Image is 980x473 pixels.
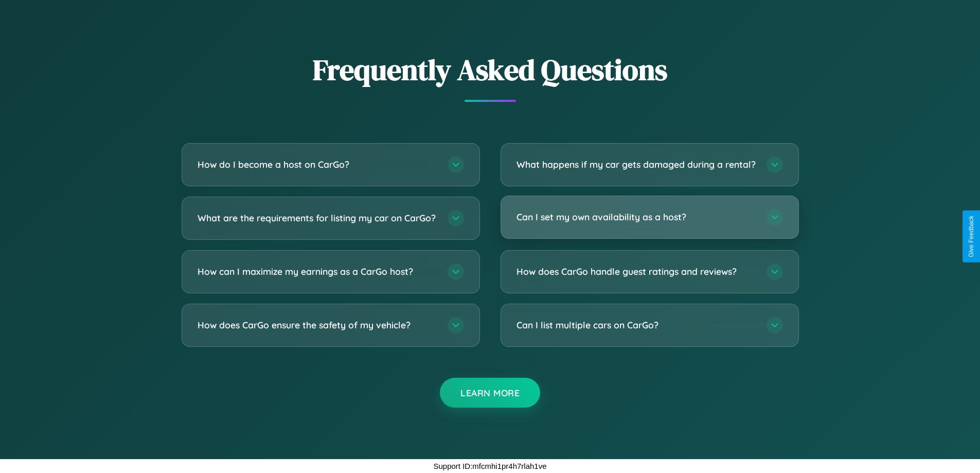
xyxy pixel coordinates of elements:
[516,211,756,223] h3: Can I set my own availability as a host?
[516,319,756,331] h3: Can I list multiple cars on CarGo?
[433,459,546,473] p: Support ID: mfcmhi1pr4h7rlah1ve
[198,158,437,171] h3: How do I become a host on CarGo?
[516,265,756,278] h3: How does CarGo handle guest ratings and reviews?
[198,265,437,278] h3: How can I maximize my earnings as a CarGo host?
[440,378,540,408] button: Learn More
[968,216,975,257] div: Give Feedback
[182,50,799,90] h2: Frequently Asked Questions
[516,158,756,171] h3: What happens if my car gets damaged during a rental?
[198,319,437,331] h3: How does CarGo ensure the safety of my vehicle?
[198,212,437,224] h3: What are the requirements for listing my car on CarGo?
